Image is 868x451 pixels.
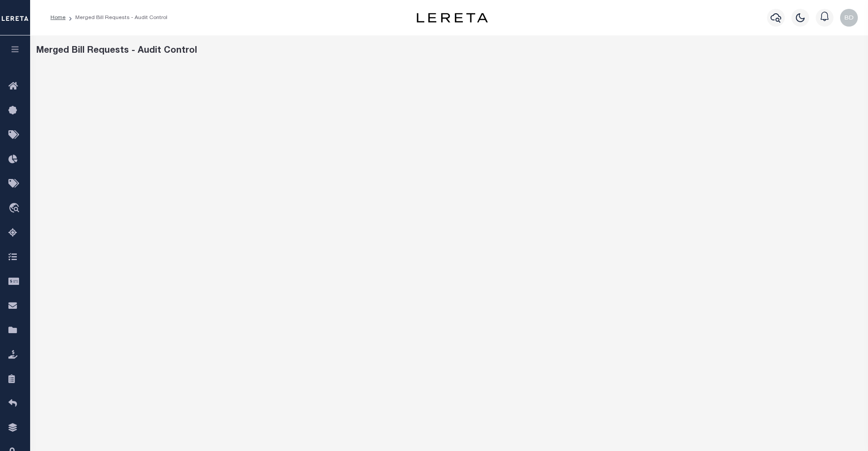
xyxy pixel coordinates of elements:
div: Merged Bill Requests - Audit Control [36,44,862,58]
img: svg+xml;base64,PHN2ZyB4bWxucz0iaHR0cDovL3d3dy53My5vcmcvMjAwMC9zdmciIHBvaW50ZXItZXZlbnRzPSJub25lIi... [840,9,858,27]
li: Merged Bill Requests - Audit Control [66,14,167,22]
img: logo-dark.svg [417,13,488,23]
a: Home [50,15,66,20]
i: travel_explore [8,203,23,214]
